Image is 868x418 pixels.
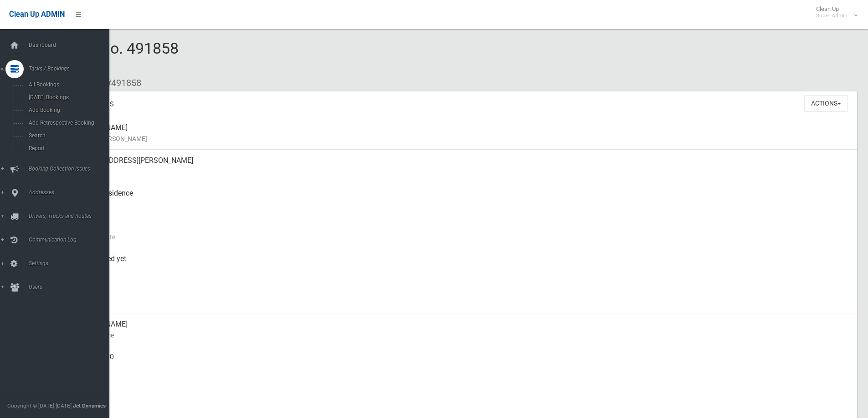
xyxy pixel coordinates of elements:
small: Collected At [73,264,850,275]
span: Addresses [26,189,116,196]
span: Copyright © [DATE]-[DATE] [7,403,72,409]
small: Pickup Point [73,199,850,210]
span: Booking No. 491858 [40,39,179,75]
span: All Bookings [26,81,108,88]
span: Report [26,145,108,151]
small: Contact Name [73,330,850,341]
small: Super Admin [816,12,847,19]
small: Name of [PERSON_NAME] [73,133,850,144]
div: [DATE] [73,215,850,248]
span: Search [26,132,108,139]
div: 0406971870 [73,346,850,379]
span: Add Booking [26,107,108,113]
span: Dashboard [26,42,116,48]
span: Clean Up ADMIN [9,10,65,19]
small: Zone [73,297,850,308]
button: Actions [804,95,848,112]
span: Drivers, Trucks and Routes [26,213,116,219]
small: Mobile [73,363,850,373]
span: Users [26,284,116,290]
span: Booking Collection Issues [26,166,116,172]
div: Front of Residence [73,182,850,215]
div: [DATE] [73,281,850,313]
div: [STREET_ADDRESS][PERSON_NAME] [73,150,850,182]
div: None given [73,379,850,412]
small: Collection Date [73,232,850,242]
span: Add Retrospective Booking [26,120,108,126]
div: Not collected yet [73,248,850,281]
span: Clean Up [812,5,857,19]
strong: Jet Dynamics [73,403,106,409]
span: Settings [26,260,116,267]
small: Landline [73,395,850,406]
span: [DATE] Bookings [26,94,108,101]
div: [PERSON_NAME] [73,117,850,150]
span: Communication Log [26,237,116,243]
small: Address [73,166,850,177]
li: #491858 [99,75,141,91]
span: Tasks / Bookings [26,65,116,72]
div: [PERSON_NAME] [73,313,850,346]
